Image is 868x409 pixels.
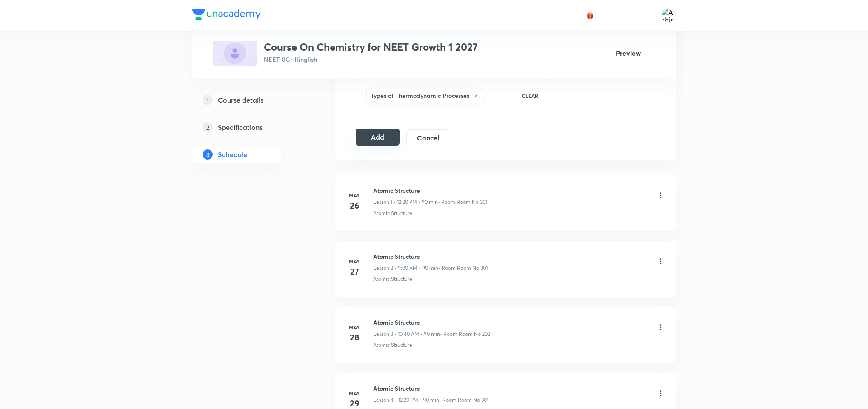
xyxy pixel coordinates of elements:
h5: Course details [218,95,263,105]
h5: Schedule [218,149,247,160]
p: Lesson 3 • 10:40 AM • 90 min [373,330,440,338]
p: 1 [203,95,213,105]
p: • Room Room No 301 [438,198,487,206]
a: 1Course details [192,92,308,109]
h5: Specifications [218,122,263,132]
h6: Atomic Structure [373,186,487,195]
p: • Room Room No 301 [438,264,488,272]
button: avatar [583,9,597,22]
a: Company Logo [192,9,261,22]
p: 2 [203,122,213,132]
h4: 26 [346,199,363,212]
h6: Types of Thermodynamic Processes [371,91,469,100]
p: 3 [203,149,213,160]
p: CLEAR [522,92,538,100]
h6: May [346,257,363,265]
img: Ashish Kumar [661,8,676,23]
a: 2Specifications [192,119,308,136]
p: Lesson 2 • 9:00 AM • 90 min [373,264,438,272]
button: Cancel [406,129,450,146]
h3: Course On Chemistry for NEET Growth 1 2027 [264,41,478,53]
img: 6DD5D96F-E3B7-47D2-953D-2B46E6D1BFBD_plus.png [213,41,257,66]
h4: 27 [346,265,363,278]
button: Preview [601,43,655,63]
h6: May [346,192,363,199]
p: Atomic Structure [373,209,412,217]
h6: May [346,389,363,397]
img: Company Logo [192,9,261,20]
p: Lesson 4 • 12:20 PM • 90 min [373,396,439,404]
p: Lesson 1 • 12:20 PM • 90 min [373,198,438,206]
p: Atomic Structure [373,341,412,349]
p: Atomic Structure [373,275,412,283]
p: • Room Room No 202 [440,330,490,338]
h6: Atomic Structure [373,252,488,261]
p: • Room Room No 301 [439,396,488,404]
button: Add [356,129,400,146]
h6: May [346,323,363,331]
p: NEET UG • Hinglish [264,55,478,64]
h6: Atomic Structure [373,318,490,327]
img: avatar [586,11,594,19]
h4: 28 [346,331,363,344]
h6: Atomic Structure [373,384,488,393]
